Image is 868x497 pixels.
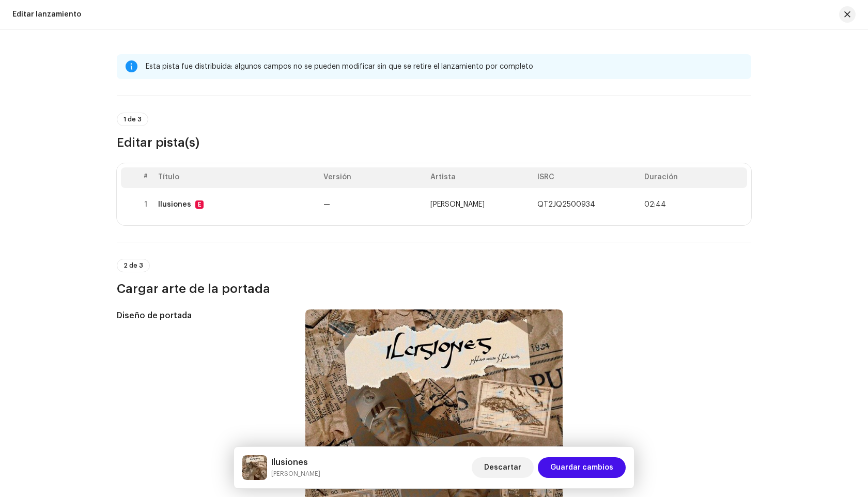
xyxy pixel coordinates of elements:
[430,201,485,208] span: Ale Ruz
[242,455,267,480] img: 1490b8e7-cd70-4d31-8213-838996757614
[537,201,595,208] span: QT2JQ2500934
[472,457,534,478] button: Descartar
[484,457,521,478] span: Descartar
[154,167,319,188] th: Título
[271,456,320,469] h5: Ilusiones
[319,167,426,188] th: Versión
[640,167,747,188] th: Duración
[323,201,330,208] span: —
[538,457,626,478] button: Guardar cambios
[117,134,751,151] h3: Editar pista(s)
[158,200,191,209] div: Ilusiones
[195,200,204,209] div: E
[146,60,743,73] div: Esta pista fue distribuida: algunos campos no se pueden modificar sin que se retire el lanzamient...
[533,167,640,188] th: ISRC
[117,309,289,322] h5: Diseño de portada
[550,457,613,478] span: Guardar cambios
[426,167,533,188] th: Artista
[644,200,666,209] span: 02:44
[271,469,320,479] small: Ilusiones
[117,281,751,297] h3: Cargar arte de la portada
